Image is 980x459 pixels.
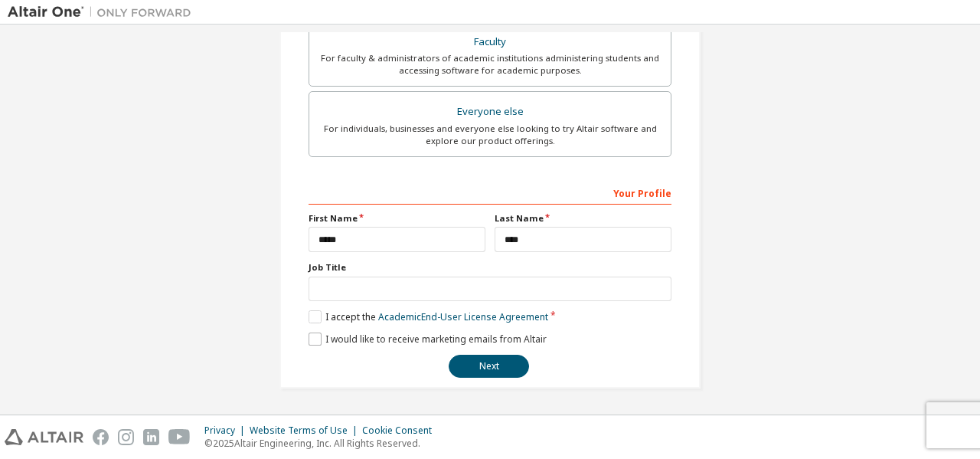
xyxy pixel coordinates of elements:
[5,429,83,445] img: altair_logo.svg
[309,310,548,323] label: I accept the
[93,429,109,445] img: facebook.svg
[309,333,547,346] label: I would like to receive marketing emails from Altair
[8,5,199,20] img: Altair One
[204,437,441,450] p: © 2025 Altair Engineering, Inc. All Rights Reserved.
[250,425,362,437] div: Website Terms of Use
[118,429,134,445] img: instagram.svg
[362,425,441,437] div: Cookie Consent
[143,429,159,445] img: linkedin.svg
[318,52,661,77] div: For faculty & administrators of academic institutions administering students and accessing softwa...
[449,355,529,378] button: Next
[318,101,661,123] div: Everyone else
[495,212,671,225] label: Last Name
[204,425,250,437] div: Privacy
[378,310,548,323] a: Academic End-User License Agreement
[168,429,191,445] img: youtube.svg
[309,212,485,225] label: First Name
[318,31,661,53] div: Faculty
[309,180,671,205] div: Your Profile
[309,261,671,274] label: Job Title
[318,123,661,147] div: For individuals, businesses and everyone else looking to try Altair software and explore our prod...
